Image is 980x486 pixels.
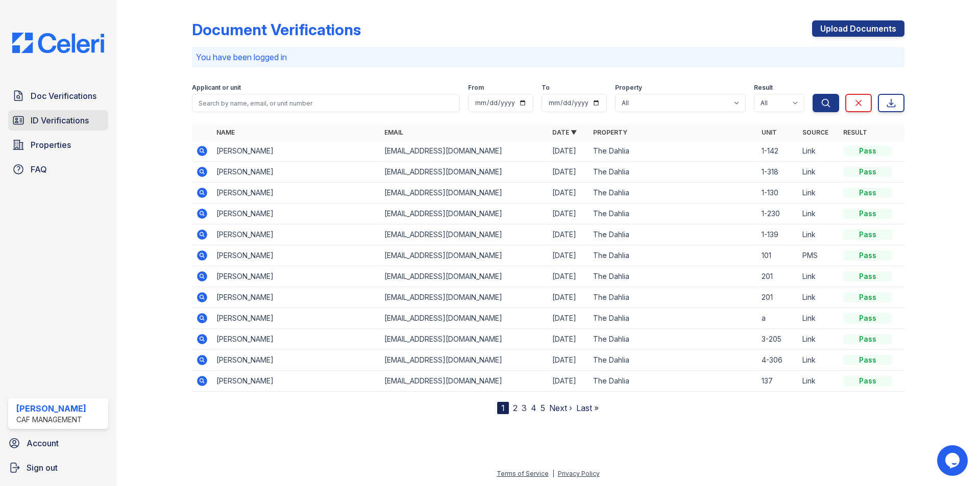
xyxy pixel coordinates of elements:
[31,114,89,126] span: ID Verifications
[212,162,380,183] td: [PERSON_NAME]
[798,245,839,266] td: PMS
[798,350,839,371] td: Link
[541,403,545,413] a: 5
[843,209,892,219] div: Pass
[548,203,589,224] td: [DATE]
[552,470,554,477] div: |
[798,308,839,329] td: Link
[497,402,509,414] div: 1
[552,129,577,136] a: Date ▼
[589,287,757,308] td: The Dahlia
[798,266,839,287] td: Link
[757,141,798,162] td: 1-142
[757,162,798,183] td: 1-318
[16,402,86,415] div: [PERSON_NAME]
[8,135,108,155] a: Properties
[212,183,380,203] td: [PERSON_NAME]
[757,245,798,266] td: 101
[513,403,518,413] a: 2
[549,403,572,413] a: Next ›
[31,139,71,151] span: Properties
[843,188,892,198] div: Pass
[798,203,839,224] td: Link
[593,129,627,136] a: Property
[27,437,59,449] span: Account
[384,129,403,136] a: Email
[212,245,380,266] td: [PERSON_NAME]
[589,329,757,350] td: The Dahlia
[212,287,380,308] td: [PERSON_NAME]
[843,229,892,240] div: Pass
[31,163,47,175] span: FAQ
[212,141,380,162] td: [PERSON_NAME]
[192,20,361,39] div: Document Verifications
[843,334,892,344] div: Pass
[548,162,589,183] td: [DATE]
[798,224,839,245] td: Link
[589,245,757,266] td: The Dahlia
[576,403,599,413] a: Last »
[558,470,600,477] a: Privacy Policy
[380,287,548,308] td: [EMAIL_ADDRESS][DOMAIN_NAME]
[843,313,892,323] div: Pass
[615,84,642,92] label: Property
[380,183,548,203] td: [EMAIL_ADDRESS][DOMAIN_NAME]
[798,183,839,203] td: Link
[843,167,892,177] div: Pass
[843,355,892,365] div: Pass
[196,51,900,63] p: You have been logged in
[380,245,548,266] td: [EMAIL_ADDRESS][DOMAIN_NAME]
[380,329,548,350] td: [EMAIL_ADDRESS][DOMAIN_NAME]
[4,433,112,453] a: Account
[798,162,839,183] td: Link
[380,203,548,224] td: [EMAIL_ADDRESS][DOMAIN_NAME]
[589,350,757,371] td: The Dahlia
[212,224,380,245] td: [PERSON_NAME]
[843,292,892,302] div: Pass
[548,371,589,392] td: [DATE]
[468,84,484,92] label: From
[843,146,892,156] div: Pass
[548,308,589,329] td: [DATE]
[589,266,757,287] td: The Dahlia
[589,141,757,162] td: The Dahlia
[548,266,589,287] td: [DATE]
[757,224,798,245] td: 1-139
[589,371,757,392] td: The Dahlia
[4,33,112,53] img: CE_Logo_Blue-a8612792a0a2168367f1c8372b55b34899dd931a85d93a1a3d3e32e68fde9ad4.png
[757,183,798,203] td: 1-130
[798,287,839,308] td: Link
[754,84,773,92] label: Result
[8,159,108,180] a: FAQ
[212,329,380,350] td: [PERSON_NAME]
[548,287,589,308] td: [DATE]
[757,266,798,287] td: 201
[531,403,536,413] a: 4
[8,86,108,106] a: Doc Verifications
[589,224,757,245] td: The Dahlia
[27,462,58,474] span: Sign out
[31,90,96,102] span: Doc Verifications
[589,203,757,224] td: The Dahlia
[212,371,380,392] td: [PERSON_NAME]
[548,183,589,203] td: [DATE]
[380,141,548,162] td: [EMAIL_ADDRESS][DOMAIN_NAME]
[589,308,757,329] td: The Dahlia
[542,84,550,92] label: To
[4,457,112,478] a: Sign out
[548,245,589,266] td: [DATE]
[380,266,548,287] td: [EMAIL_ADDRESS][DOMAIN_NAME]
[757,371,798,392] td: 137
[192,84,241,92] label: Applicant or unit
[843,376,892,386] div: Pass
[812,20,904,37] a: Upload Documents
[380,350,548,371] td: [EMAIL_ADDRESS][DOMAIN_NAME]
[212,203,380,224] td: [PERSON_NAME]
[548,141,589,162] td: [DATE]
[380,162,548,183] td: [EMAIL_ADDRESS][DOMAIN_NAME]
[762,129,777,136] a: Unit
[548,224,589,245] td: [DATE]
[757,203,798,224] td: 1-230
[802,129,828,136] a: Source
